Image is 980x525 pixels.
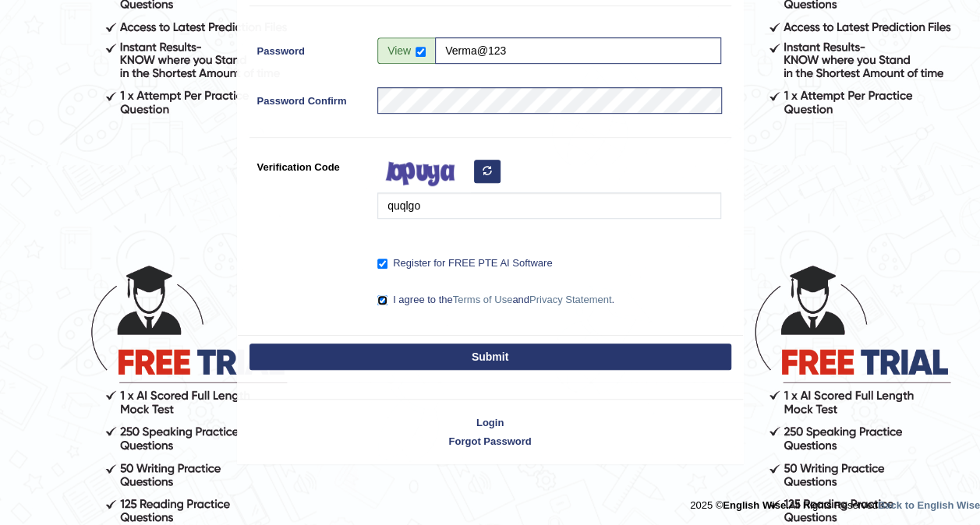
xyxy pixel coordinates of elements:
[878,499,980,511] a: Back to English Wise
[529,294,612,305] a: Privacy Statement
[249,344,731,370] button: Submit
[723,499,788,511] strong: English Wise.
[377,255,552,271] label: Register for FREE PTE AI Software
[249,87,370,108] label: Password Confirm
[377,292,614,308] label: I agree to the and .
[690,490,980,513] div: 2025 © All Rights Reserved
[377,259,387,269] input: Register for FREE PTE AI Software
[416,47,426,57] input: Show/Hide Password
[249,153,370,174] label: Verification Code
[238,415,743,430] a: Login
[238,434,743,449] a: Forgot Password
[249,37,370,58] label: Password
[453,294,513,305] a: Terms of Use
[377,295,387,305] input: I agree to theTerms of UseandPrivacy Statement.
